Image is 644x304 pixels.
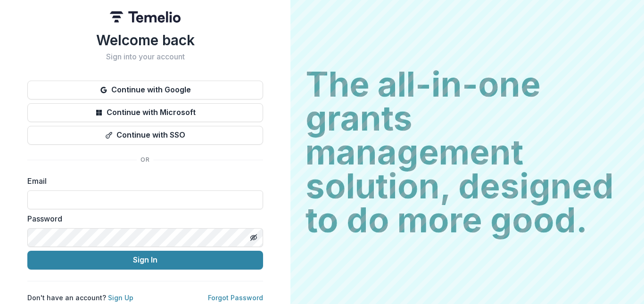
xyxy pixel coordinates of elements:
[27,251,263,270] button: Sign In
[246,230,261,245] button: Toggle password visibility
[27,175,257,187] label: Email
[108,294,133,302] a: Sign Up
[27,293,133,303] p: Don't have an account?
[27,32,263,49] h1: Welcome back
[27,213,257,224] label: Password
[27,103,263,122] button: Continue with Microsoft
[27,52,263,61] h2: Sign into your account
[27,81,263,99] button: Continue with Google
[110,11,181,23] img: Temelio
[27,126,263,145] button: Continue with SSO
[208,294,263,302] a: Forgot Password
